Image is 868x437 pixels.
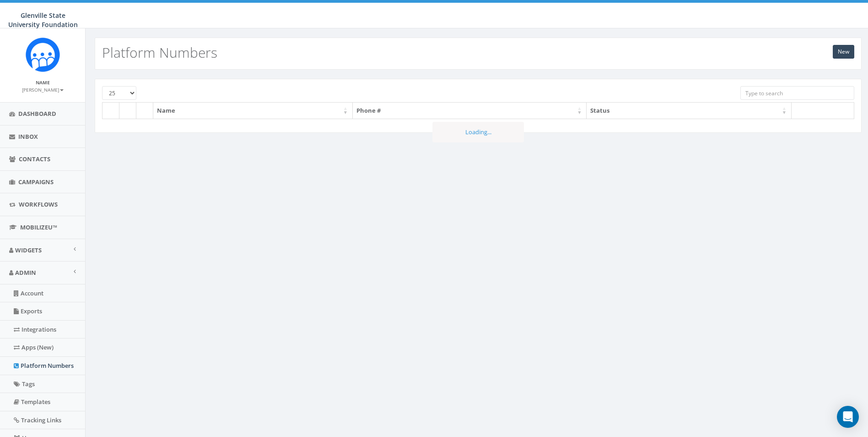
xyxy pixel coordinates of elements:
th: Status [587,103,792,119]
span: Admin [15,268,36,277]
a: New [833,45,854,59]
div: Open Intercom Messenger [837,406,859,428]
th: Phone # [353,103,587,119]
img: Rally_Corp_Icon.png [26,38,60,72]
span: Inbox [18,132,38,141]
th: Name [153,103,353,119]
a: [PERSON_NAME] [22,85,64,93]
h2: Platform Numbers [102,45,217,60]
span: Contacts [19,155,50,163]
span: Campaigns [18,178,54,186]
span: Widgets [15,246,42,254]
span: Glenville State University Foundation [8,11,78,29]
span: MobilizeU™ [20,223,57,231]
small: Name [36,79,50,86]
small: [PERSON_NAME] [22,87,64,93]
span: Workflows [19,200,58,208]
div: Loading... [432,122,524,142]
span: Dashboard [18,109,56,118]
input: Type to search [740,86,854,100]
